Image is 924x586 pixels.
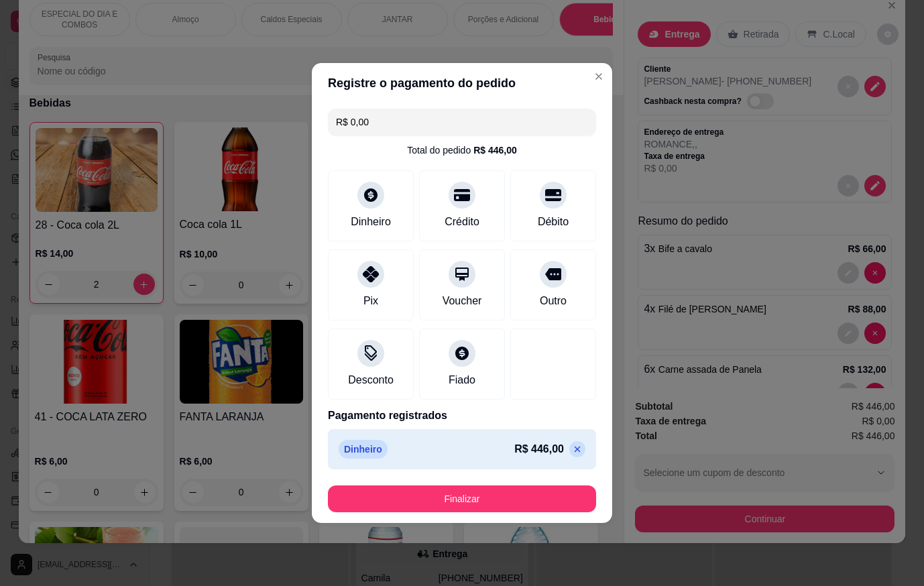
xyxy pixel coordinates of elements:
[443,293,482,309] div: Voucher
[363,293,378,309] div: Pix
[588,66,610,87] button: Close
[351,214,391,230] div: Dinheiro
[445,214,479,230] div: Crédito
[312,63,612,103] header: Registre o pagamento do pedido
[328,408,596,424] p: Pagamento registrados
[407,143,517,157] div: Total do pedido
[449,372,475,388] div: Fiado
[514,441,564,457] p: R$ 446,00
[336,109,588,135] input: Ex.: hambúrguer de cordeiro
[339,440,388,459] p: Dinheiro
[473,143,517,157] div: R$ 446,00
[348,372,394,388] div: Desconto
[538,214,569,230] div: Débito
[328,485,596,512] button: Finalizar
[540,293,567,309] div: Outro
